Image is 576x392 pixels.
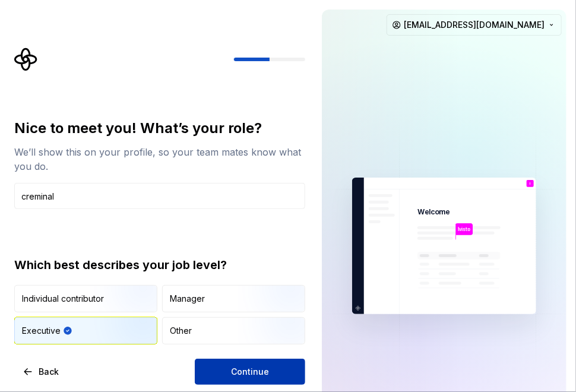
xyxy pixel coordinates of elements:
[14,359,69,385] button: Back
[14,119,305,138] div: Nice to meet you! What’s your role?
[14,145,305,173] div: We’ll show this on your profile, so your team mates know what you do.
[231,366,269,378] span: Continue
[22,325,61,337] div: Executive
[458,226,471,233] p: Ivisto
[170,293,205,305] div: Manager
[195,359,305,385] button: Continue
[404,19,545,31] span: [EMAIL_ADDRESS][DOMAIN_NAME]
[387,14,562,36] button: [EMAIL_ADDRESS][DOMAIN_NAME]
[22,293,104,305] div: Individual contributor
[417,207,450,217] p: Welcome
[14,257,305,273] div: Which best describes your job level?
[14,183,305,209] input: Job title
[170,325,192,337] div: Other
[530,182,531,185] p: I
[14,48,38,71] svg: Supernova Logo
[39,366,59,378] span: Back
